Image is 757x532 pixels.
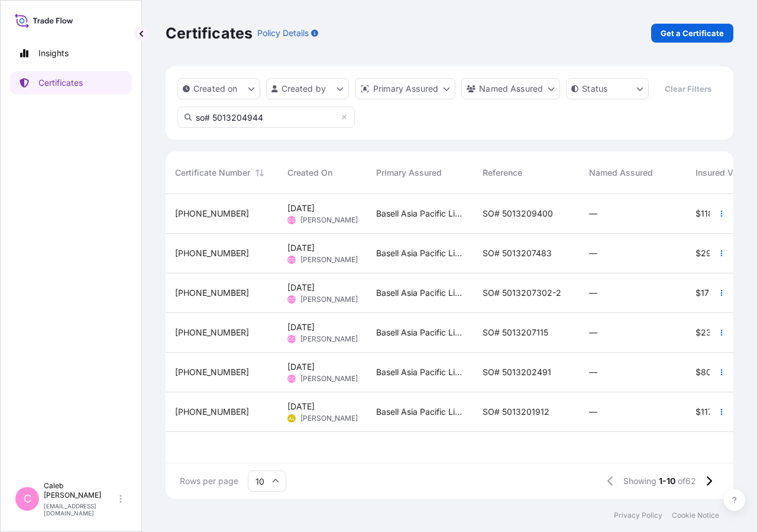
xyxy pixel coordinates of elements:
[589,287,597,299] span: —
[483,208,553,220] span: SO# 5013209400
[175,208,249,220] span: [PHONE_NUMBER]
[287,401,315,412] span: [DATE]
[701,408,713,416] span: 117
[483,366,551,378] span: SO# 5013202491
[175,247,249,259] span: [PHONE_NUMBER]
[655,79,721,98] button: Clear Filters
[695,408,701,416] span: $
[483,287,561,299] span: SO# 5013207302-2
[289,412,295,424] span: AL
[695,209,701,218] span: $
[701,209,713,218] span: 118
[589,327,597,338] span: —
[376,327,464,338] span: Basell Asia Pacific Limited
[483,327,548,338] span: SO# 5013207115
[300,295,358,304] span: [PERSON_NAME]
[288,294,295,305] span: CC
[623,475,656,487] span: Showing
[701,289,714,297] span: 175
[376,287,464,299] span: Basell Asia Pacific Limited
[373,83,438,95] p: Primary Assured
[672,511,719,520] a: Cookie Notice
[287,361,315,373] span: [DATE]
[300,334,358,344] span: [PERSON_NAME]
[483,406,549,418] span: SO# 5013201912
[376,167,442,179] span: Primary Assured
[288,373,295,385] span: CC
[483,247,552,259] span: SO# 5013207483
[44,502,117,517] p: [EMAIL_ADDRESS][DOMAIN_NAME]
[175,366,249,378] span: [PHONE_NUMBER]
[695,328,701,337] span: $
[38,47,69,59] p: Insights
[287,321,315,333] span: [DATE]
[701,328,716,337] span: 235
[589,167,653,179] span: Named Assured
[177,107,355,128] input: Search Certificate or Reference...
[180,475,238,487] span: Rows per page
[287,282,315,294] span: [DATE]
[651,24,733,43] a: Get a Certificate
[193,83,238,95] p: Created on
[300,374,358,383] span: [PERSON_NAME]
[175,406,249,418] span: [PHONE_NUMBER]
[589,247,597,259] span: —
[266,78,349,99] button: createdBy Filter options
[300,255,358,265] span: [PERSON_NAME]
[257,27,309,39] p: Policy Details
[287,242,315,254] span: [DATE]
[24,493,31,505] span: C
[376,366,464,378] span: Basell Asia Pacific Limited
[175,327,249,338] span: [PHONE_NUMBER]
[288,333,295,345] span: CC
[10,41,132,65] a: Insights
[282,83,326,95] p: Created by
[659,475,675,487] span: 1-10
[376,247,464,259] span: Basell Asia Pacific Limited
[44,481,117,500] p: Caleb [PERSON_NAME]
[566,78,649,99] button: certificateStatus Filter options
[665,83,711,95] p: Clear Filters
[582,83,607,95] p: Status
[287,202,315,214] span: [DATE]
[695,249,701,257] span: $
[38,77,83,89] p: Certificates
[701,249,711,257] span: 29
[695,368,701,376] span: $
[175,167,250,179] span: Certificate Number
[288,214,295,226] span: CC
[661,27,724,39] p: Get a Certificate
[287,167,332,179] span: Created On
[288,254,295,266] span: CC
[695,289,701,297] span: $
[166,24,253,43] p: Certificates
[678,475,696,487] span: of 62
[300,414,358,423] span: [PERSON_NAME]
[589,366,597,378] span: —
[701,368,711,376] span: 80
[300,215,358,225] span: [PERSON_NAME]
[355,78,455,99] button: distributor Filter options
[695,167,749,179] span: Insured Value
[177,78,260,99] button: createdOn Filter options
[589,208,597,220] span: —
[614,511,662,520] a: Privacy Policy
[483,167,522,179] span: Reference
[479,83,543,95] p: Named Assured
[10,71,132,95] a: Certificates
[461,78,560,99] button: cargoOwner Filter options
[589,406,597,418] span: —
[175,287,249,299] span: [PHONE_NUMBER]
[376,406,464,418] span: Basell Asia Pacific Limited
[376,208,464,220] span: Basell Asia Pacific Limited
[253,166,267,180] button: Sort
